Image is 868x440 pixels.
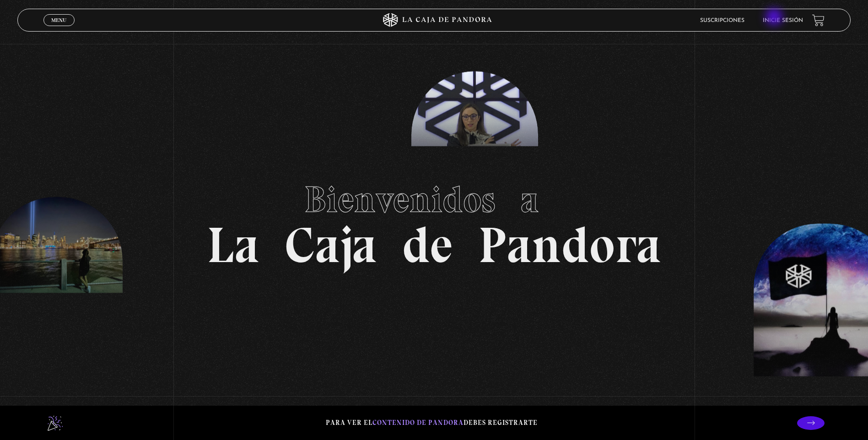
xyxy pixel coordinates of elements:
span: Cerrar [49,25,70,32]
p: Para ver el debes registrarte [326,417,538,429]
a: View your shopping cart [812,14,825,27]
h1: La Caja de Pandora [207,170,661,270]
a: Suscripciones [700,18,744,23]
a: Inicie sesión [763,18,803,23]
span: contenido de Pandora [372,419,464,427]
span: Menu [51,17,66,23]
span: Bienvenidos a [304,177,564,221]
